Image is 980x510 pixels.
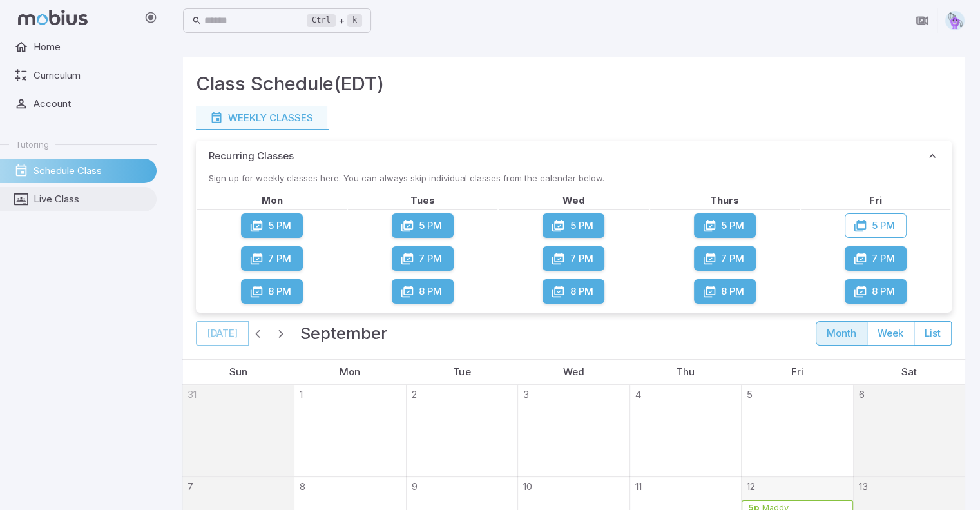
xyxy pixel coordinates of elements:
a: September 3, 2025 [518,385,529,402]
a: September 2, 2025 [407,385,417,402]
h3: Class Schedule (EDT) [196,70,384,98]
button: 5 PM [543,213,604,238]
th: Thurs [650,193,800,208]
td: September 3, 2025 [518,385,630,477]
h2: September [300,320,387,346]
button: 7 PM [392,246,454,271]
div: Weekly Classes [210,111,313,125]
img: pentagon.svg [945,11,965,30]
a: Saturday [896,360,922,384]
button: [DATE] [196,321,249,346]
a: Sunday [224,360,253,384]
span: Live Class [34,192,148,206]
a: Thursday [671,360,700,384]
td: September 2, 2025 [406,385,518,477]
span: Home [34,40,148,54]
button: Next month [272,324,290,342]
button: 8 PM [392,279,454,304]
p: Recurring Classes [209,149,294,163]
kbd: Ctrl [307,14,336,27]
td: September 1, 2025 [294,385,407,477]
button: list [914,321,952,346]
a: September 4, 2025 [630,385,641,402]
button: 8 PM [845,279,907,304]
button: week [867,321,914,346]
td: September 6, 2025 [853,385,965,477]
button: 5 PM [694,213,756,238]
button: month [816,321,867,346]
a: September 10, 2025 [518,477,532,494]
button: Join in Zoom Client [910,8,934,33]
a: Monday [334,360,365,384]
button: 8 PM [543,279,604,304]
button: 7 PM [241,246,303,271]
a: September 8, 2025 [294,477,305,494]
th: Mon [197,193,347,208]
a: September 11, 2025 [630,477,642,494]
a: Friday [786,360,809,384]
a: September 7, 2025 [182,477,193,494]
button: Previous month [249,324,267,342]
th: Fri [801,193,950,208]
a: Tuesday [448,360,476,384]
th: Tues [348,193,497,208]
button: Recurring Classes [196,141,952,172]
button: 5 PM [241,213,303,238]
td: September 5, 2025 [742,385,854,477]
button: 5 PM [392,213,454,238]
button: 8 PM [241,279,303,304]
p: Sign up for weekly classes here. You can always skip individual classes from the calendar below. [196,172,952,184]
div: + [307,13,362,28]
a: September 12, 2025 [742,477,755,494]
span: Account [34,97,148,111]
td: September 4, 2025 [629,385,742,477]
a: September 1, 2025 [294,385,303,402]
div: Recurring Classes [196,172,952,313]
a: September 9, 2025 [407,477,418,494]
button: 7 PM [694,246,756,271]
button: 5 PM [845,213,907,238]
th: Wed [499,193,648,208]
button: 7 PM [543,246,604,271]
button: 8 PM [694,279,756,304]
kbd: k [347,14,362,27]
span: Tutoring [15,139,49,150]
button: 7 PM [845,246,907,271]
a: Wednesday [558,360,590,384]
a: August 31, 2025 [182,385,197,402]
a: September 5, 2025 [742,385,753,402]
span: Curriculum [34,68,148,83]
a: September 13, 2025 [854,477,868,494]
td: August 31, 2025 [182,385,294,477]
a: September 6, 2025 [854,385,865,402]
span: Schedule Class [34,164,148,178]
